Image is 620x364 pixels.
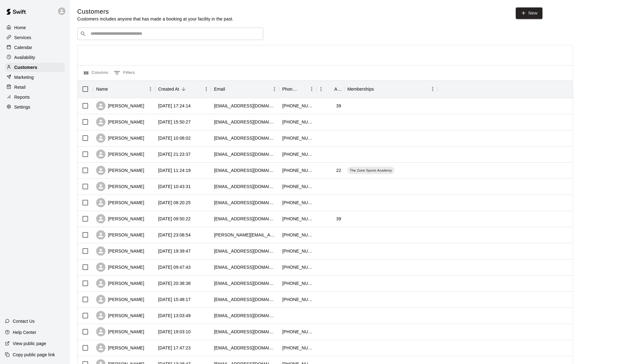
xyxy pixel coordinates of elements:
[83,68,110,78] button: Select columns
[282,119,313,125] div: +18436856432
[282,80,298,98] div: Phone Number
[214,329,276,335] div: brettlink2000@gmail.com
[158,200,191,206] div: 2025-07-29 08:20:25
[158,80,179,98] div: Created At
[279,80,316,98] div: Phone Number
[374,85,383,93] button: Sort
[282,232,313,238] div: +18436557918
[96,198,144,207] div: [PERSON_NAME]
[5,92,65,102] a: Reports
[214,248,276,254] div: gmurdock12@gmail.com
[516,7,542,19] a: New
[5,33,65,42] a: Services
[214,264,276,270] div: agshaw16@gmail.com
[214,312,276,319] div: robbieparker@att.net
[158,264,191,270] div: 2025-07-17 09:47:43
[14,94,30,100] p: Reports
[158,103,191,109] div: 2025-08-13 17:24:14
[158,167,191,173] div: 2025-08-02 11:24:19
[347,168,395,173] span: The Zone Sports Academy
[14,74,34,80] p: Marketing
[158,183,191,190] div: 2025-08-02 10:43:31
[96,80,108,98] div: Name
[5,102,65,112] a: Settings
[108,85,117,93] button: Sort
[282,183,313,190] div: +18434559839
[96,343,144,353] div: [PERSON_NAME]
[347,80,374,98] div: Memberships
[282,167,313,173] div: +13018737480
[158,248,191,254] div: 2025-07-21 19:39:47
[214,232,276,238] div: shane_bowen@yahoo.com
[298,85,307,93] button: Sort
[77,16,234,22] p: Customers includes anyone that has made a booking at your facility in the past.
[214,167,276,173] div: cookzane682@gmail.com
[96,166,144,175] div: [PERSON_NAME]
[225,85,234,93] button: Sort
[282,280,313,286] div: +18433401063
[96,295,144,304] div: [PERSON_NAME]
[428,84,437,94] button: Menu
[158,312,191,319] div: 2025-07-09 13:03:49
[214,280,276,286] div: weswilliams585@gmail.com
[14,64,37,70] p: Customers
[214,103,276,109] div: samuelcasey14@gmail.com
[334,80,341,98] div: Age
[282,264,313,270] div: +18436164495
[112,68,136,78] button: Show filters
[13,329,36,335] p: Help Center
[336,103,341,109] div: 39
[96,133,144,143] div: [PERSON_NAME]
[96,279,144,288] div: [PERSON_NAME]
[96,263,144,272] div: [PERSON_NAME]
[336,167,341,173] div: 22
[96,214,144,223] div: [PERSON_NAME]
[214,151,276,157] div: bevinharmon@gmail.com
[211,80,279,98] div: Email
[5,83,65,92] a: Retail
[214,183,276,190] div: jlmorgan80@gmail.com
[96,182,144,191] div: [PERSON_NAME]
[214,296,276,303] div: joegolf1@yahoo.com
[5,73,65,82] a: Marketing
[77,28,263,40] div: Search customers by name or email
[214,216,276,222] div: sccasey1428@gmail.com
[282,135,313,141] div: +13043774747
[14,34,31,41] p: Services
[5,63,65,72] a: Customers
[158,296,191,303] div: 2025-07-10 15:48:17
[179,85,188,93] button: Sort
[282,151,313,157] div: +18434250138
[214,345,276,351] div: cniproimaging@gmail.com
[14,25,26,31] p: Home
[214,119,276,125] div: charliegreene843@gmail.com
[96,150,144,159] div: [PERSON_NAME]
[158,345,191,351] div: 2025-07-07 17:47:23
[326,85,334,93] button: Sort
[5,23,65,32] a: Home
[158,329,191,335] div: 2025-07-08 19:03:10
[14,84,26,90] p: Retail
[5,43,65,52] a: Calendar
[96,230,144,240] div: [PERSON_NAME]
[158,232,191,238] div: 2025-07-21 23:08:54
[214,200,276,206] div: jrseale82@yahoo.com
[146,84,155,94] button: Menu
[158,151,191,157] div: 2025-08-03 21:23:37
[270,84,279,94] button: Menu
[282,248,313,254] div: +12039943772
[5,53,65,62] a: Availability
[282,329,313,335] div: +18437185047
[202,84,211,94] button: Menu
[155,80,211,98] div: Created At
[13,318,35,324] p: Contact Us
[214,80,225,98] div: Email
